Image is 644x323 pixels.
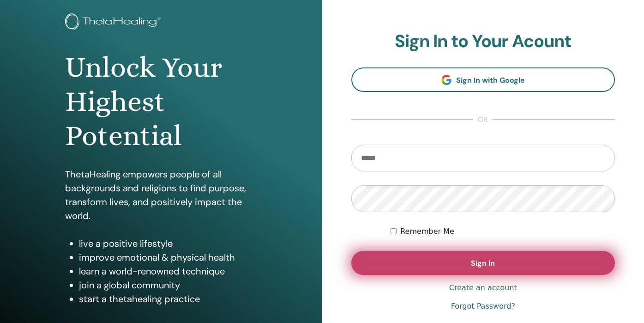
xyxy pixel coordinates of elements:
[400,226,454,237] label: Remember Me
[451,301,515,312] a: Forgot Password?
[79,292,257,306] li: start a thetahealing practice
[351,251,615,275] button: Sign In
[456,75,525,85] span: Sign In with Google
[79,237,257,250] li: live a positive lifestyle
[473,114,493,125] span: or
[65,167,257,223] p: ThetaHealing empowers people of all backgrounds and religions to find purpose, transform lives, a...
[351,67,615,92] a: Sign In with Google
[65,50,257,153] h1: Unlock Your Highest Potential
[79,264,257,278] li: learn a world-renowned technique
[449,282,517,293] a: Create an account
[351,31,615,52] h2: Sign In to Your Acount
[471,258,495,268] span: Sign In
[391,226,615,237] div: Keep me authenticated indefinitely or until I manually logout
[79,250,257,264] li: improve emotional & physical health
[79,278,257,292] li: join a global community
